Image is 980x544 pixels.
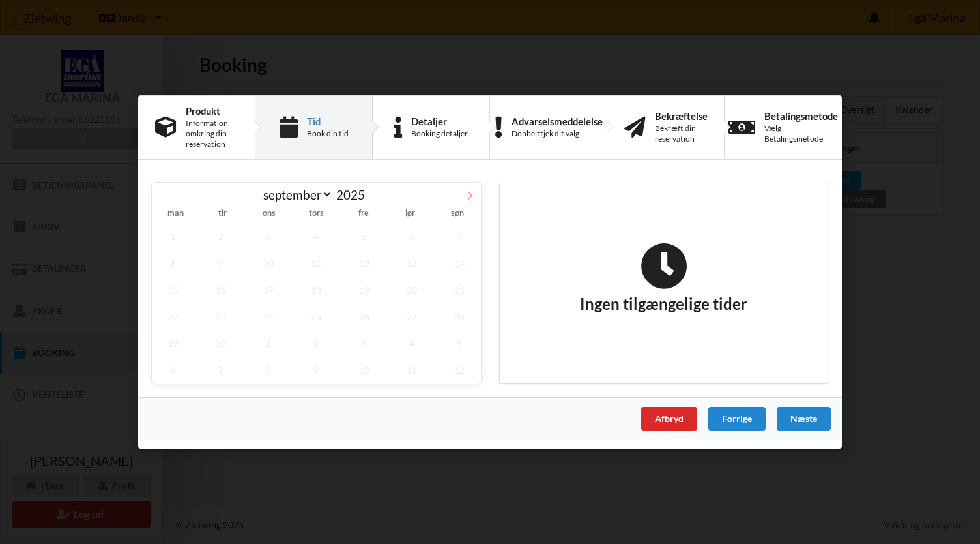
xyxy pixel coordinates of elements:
span: tors [293,210,339,219]
span: september 11, 2025 [295,250,338,277]
span: september 9, 2025 [199,250,242,277]
span: september 12, 2025 [343,250,386,277]
div: Information omkring din reservation [186,118,238,149]
span: september 17, 2025 [247,277,290,303]
span: ons [246,210,293,219]
span: september 19, 2025 [343,277,386,303]
span: september 4, 2025 [295,223,338,250]
span: september 13, 2025 [390,250,433,277]
span: september 26, 2025 [343,303,386,330]
span: oktober 10, 2025 [343,357,386,384]
span: fre [340,210,387,219]
span: september 28, 2025 [438,303,481,330]
div: Produkt [186,106,238,116]
span: oktober 8, 2025 [247,357,290,384]
span: september 2, 2025 [199,223,242,250]
div: Dobbelttjek dit valg [512,128,603,139]
span: september 30, 2025 [199,330,242,357]
div: Betalingsmetode [764,111,838,121]
span: september 1, 2025 [152,223,195,250]
span: september 14, 2025 [438,250,481,277]
span: september 21, 2025 [438,277,481,303]
h2: Ingen tilgængelige tider [580,243,747,314]
div: Forrige [708,407,766,431]
div: Tid [307,116,349,127]
span: september 25, 2025 [295,303,338,330]
span: oktober 1, 2025 [247,330,290,357]
span: september 15, 2025 [152,277,195,303]
div: Book din tid [307,128,349,139]
span: september 22, 2025 [152,303,195,330]
span: oktober 5, 2025 [438,330,481,357]
span: september 6, 2025 [390,223,433,250]
div: Booking detaljer [411,128,468,139]
span: september 16, 2025 [199,277,242,303]
span: september 29, 2025 [152,330,195,357]
span: oktober 7, 2025 [199,357,242,384]
div: Detaljer [411,116,468,127]
span: september 3, 2025 [247,223,290,250]
span: september 23, 2025 [199,303,242,330]
div: Bekræft din reservation [655,123,708,144]
span: man [152,210,199,219]
span: oktober 6, 2025 [152,357,195,384]
span: september 27, 2025 [390,303,433,330]
span: september 18, 2025 [295,277,338,303]
span: september 8, 2025 [152,250,195,277]
span: september 24, 2025 [247,303,290,330]
input: Year [332,187,375,202]
span: oktober 2, 2025 [295,330,338,357]
div: Næste [777,407,831,431]
span: oktober 3, 2025 [343,330,386,357]
div: Advarselsmeddelelse [512,116,603,127]
span: september 5, 2025 [343,223,386,250]
span: september 7, 2025 [438,223,481,250]
div: Afbryd [641,407,697,431]
span: oktober 11, 2025 [390,357,433,384]
div: Vælg Betalingsmetode [764,123,838,144]
span: oktober 9, 2025 [295,357,338,384]
span: tir [199,210,246,219]
span: søn [434,210,481,219]
select: Month [257,187,333,203]
span: oktober 12, 2025 [438,357,481,384]
span: september 10, 2025 [247,250,290,277]
span: september 20, 2025 [390,277,433,303]
span: lør [387,210,434,219]
div: Bekræftelse [655,111,708,121]
span: oktober 4, 2025 [390,330,433,357]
